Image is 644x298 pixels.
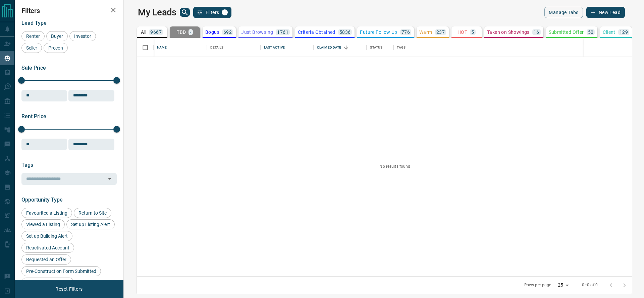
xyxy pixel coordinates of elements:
p: Warm [419,30,432,34]
div: Tags [397,38,406,57]
button: Manage Tabs [544,7,583,18]
div: Investor [69,31,96,41]
div: Status [370,38,382,57]
button: Sort [341,43,351,52]
span: Sale Price [21,65,46,71]
div: Set up Building Alert [21,231,72,241]
span: Requested an Offer [24,257,69,262]
div: Last Active [264,38,285,57]
div: Name [154,38,207,57]
div: Precon [44,43,68,53]
p: Submitted Offer [549,30,584,34]
p: TBD [177,30,186,34]
button: Open [105,174,114,183]
div: Details [210,38,224,57]
div: Pre-Construction Form Submitted [21,266,101,276]
span: Precon [46,45,65,51]
div: Seller [21,43,42,53]
p: HOT [458,30,467,34]
div: Name [157,38,167,57]
p: 5 [471,30,474,34]
p: 9667 [150,30,162,34]
p: Taken on Showings [487,30,530,34]
p: 50 [588,30,594,34]
p: 237 [436,30,445,34]
div: Last Active [261,38,314,57]
div: Details [207,38,261,57]
div: Set up Listing Alert [66,219,115,229]
span: Rent Price [21,113,46,120]
p: 1761 [277,30,288,34]
h1: My Leads [138,7,176,18]
button: search button [180,8,190,17]
span: Favourited a Listing [24,210,70,216]
p: 776 [401,30,410,34]
p: Rows per page: [524,282,552,288]
span: Seller [24,45,40,51]
button: Filters1 [193,7,232,18]
p: Client [603,30,615,34]
div: Renter [21,31,45,41]
p: 0–0 of 0 [582,282,598,288]
p: 129 [620,30,628,34]
div: 25 [555,280,571,290]
span: Pre-Construction Form Submitted [24,269,99,274]
span: Investor [72,33,94,39]
p: All [141,30,146,34]
p: Criteria Obtained [298,30,335,34]
span: Viewed a Listing [24,222,62,227]
span: Lead Type [21,20,47,26]
span: Buyer [49,33,65,39]
button: Reset Filters [51,283,87,295]
div: Return to Site [74,208,111,218]
div: Tags [393,38,606,57]
span: Renter [24,33,42,39]
div: Requested an Offer [21,254,71,265]
div: Reactivated Account [21,243,74,253]
div: Claimed Date [317,38,341,57]
div: Status [367,38,393,57]
p: Future Follow Up [360,30,397,34]
div: Viewed a Listing [21,219,65,229]
p: 16 [534,30,539,34]
button: New Lead [586,7,625,18]
p: Just Browsing [241,30,273,34]
p: Bogus [205,30,219,34]
h2: Filters [21,7,117,15]
span: Opportunity Type [21,197,63,203]
span: Return to Site [76,210,109,216]
span: Set up Building Alert [24,233,70,239]
span: Set up Listing Alert [69,222,112,227]
div: Claimed Date [314,38,367,57]
span: Tags [21,162,33,168]
p: - [190,30,191,34]
div: Favourited a Listing [21,208,72,218]
span: 1 [222,10,227,15]
p: 692 [223,30,232,34]
span: Reactivated Account [24,245,72,250]
div: Buyer [46,31,68,41]
p: 5836 [339,30,351,34]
